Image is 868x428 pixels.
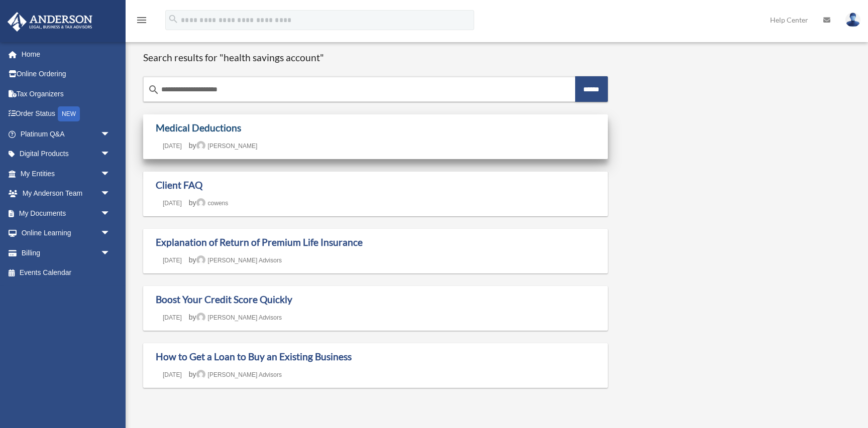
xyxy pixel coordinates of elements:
[189,141,258,150] span: by
[189,370,282,378] span: by
[156,314,189,321] a: [DATE]
[143,52,608,64] h1: Search results for "health savings account"
[196,257,282,264] a: [PERSON_NAME] Advisors
[7,44,121,64] a: Home
[156,142,189,150] a: [DATE]
[156,122,241,133] a: Medical Deductions
[148,84,160,96] i: search
[156,371,189,378] a: [DATE]
[7,144,126,164] a: Digital Productsarrow_drop_down
[100,223,121,244] span: arrow_drop_down
[189,313,282,321] span: by
[58,106,80,121] div: NEW
[196,200,229,207] a: cowens
[7,243,126,263] a: Billingarrow_drop_down
[845,13,860,27] img: User Pic
[196,371,282,378] a: [PERSON_NAME] Advisors
[100,164,121,184] span: arrow_drop_down
[189,256,282,264] span: by
[196,142,258,150] a: [PERSON_NAME]
[100,184,121,204] span: arrow_drop_down
[7,164,126,184] a: My Entitiesarrow_drop_down
[136,14,148,26] i: menu
[156,294,292,305] a: Boost Your Credit Score Quickly
[100,243,121,263] span: arrow_drop_down
[189,199,228,207] span: by
[100,203,121,224] span: arrow_drop_down
[5,12,95,32] img: Anderson Advisors Platinum Portal
[7,124,126,144] a: Platinum Q&Aarrow_drop_down
[7,203,126,223] a: My Documentsarrow_drop_down
[156,257,189,264] a: [DATE]
[196,314,282,321] a: [PERSON_NAME] Advisors
[100,124,121,145] span: arrow_drop_down
[156,179,202,191] a: Client FAQ
[7,184,126,204] a: My Anderson Teamarrow_drop_down
[136,18,148,26] a: menu
[100,144,121,165] span: arrow_drop_down
[156,351,352,362] a: How to Get a Loan to Buy an Existing Business
[156,200,189,207] a: [DATE]
[156,236,363,248] a: Explanation of Return of Premium Life Insurance
[7,64,126,84] a: Online Ordering
[168,14,179,25] i: search
[7,223,126,243] a: Online Learningarrow_drop_down
[7,84,126,104] a: Tax Organizers
[7,263,126,283] a: Events Calendar
[7,104,126,124] a: Order StatusNEW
